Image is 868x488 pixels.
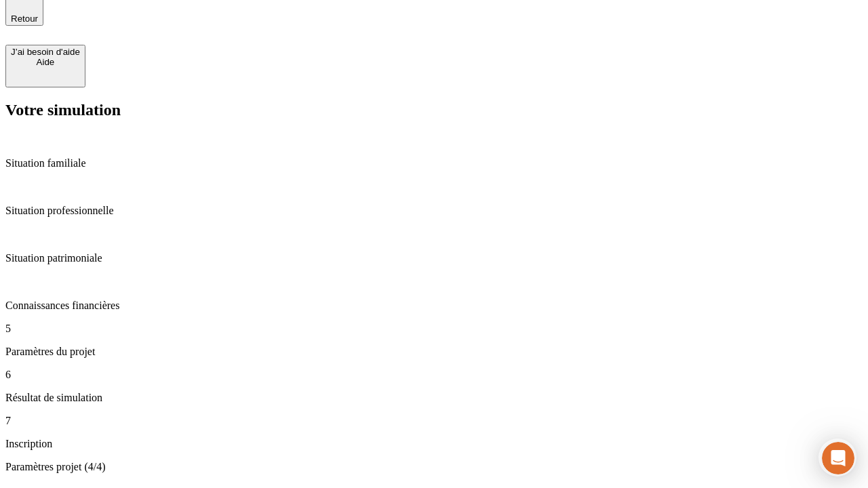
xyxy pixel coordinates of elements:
[5,461,863,473] p: Paramètres projet (4/4)
[822,442,854,474] iframe: Intercom live chat
[11,14,38,24] span: Retour
[5,157,863,169] p: Situation familiale
[5,323,863,335] p: 5
[5,300,863,312] p: Connaissances financières
[11,47,80,57] div: J’ai besoin d'aide
[5,205,863,217] p: Situation professionnelle
[5,101,863,119] h2: Votre simulation
[5,369,863,381] p: 6
[11,57,80,67] div: Aide
[5,438,863,450] p: Inscription
[5,252,863,264] p: Situation patrimoniale
[5,392,863,404] p: Résultat de simulation
[5,346,863,358] p: Paramètres du projet
[5,45,85,87] button: J’ai besoin d'aideAide
[5,415,863,427] p: 7
[818,439,856,476] iframe: Intercom live chat discovery launcher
